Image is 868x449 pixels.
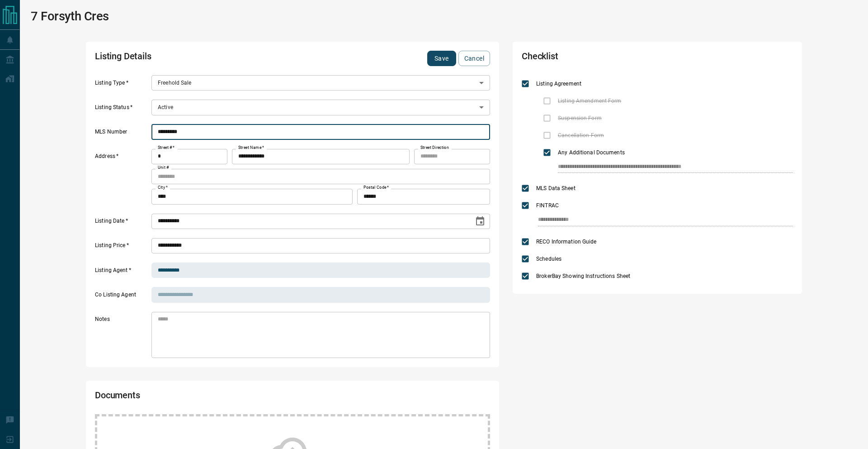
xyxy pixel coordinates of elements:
span: Any Additional Documents [556,148,627,157]
label: Listing Price [95,242,149,253]
input: checklist input [538,214,774,226]
span: BrokerBay Showing Instructions Sheet [534,272,632,280]
h2: Checklist [522,51,684,66]
h2: Documents [95,390,332,405]
label: City [158,185,168,191]
span: Cancellation Form [556,131,606,139]
label: Street # [158,145,175,151]
label: Listing Date [95,217,149,229]
div: Active [151,100,490,115]
label: Unit # [158,165,169,171]
label: Listing Type [95,79,149,91]
span: Listing Agreement [534,80,584,88]
label: Listing Agent [95,267,149,278]
input: checklist input [558,161,774,173]
h2: Listing Details [95,51,332,66]
label: Notes [95,315,149,358]
div: Freehold Sale [151,75,490,91]
span: MLS Data Sheet [534,184,578,192]
span: Schedules [534,255,564,263]
label: MLS Number [95,128,149,140]
label: Listing Status [95,104,149,115]
label: Co Listing Agent [95,291,149,303]
label: Street Direction [420,145,449,151]
span: Listing Amendment Form [556,97,623,105]
label: Address [95,153,149,204]
button: Save [427,51,456,66]
button: Choose date, selected date is Aug 13, 2025 [471,212,489,230]
label: Street Name [238,145,264,151]
span: Suspension Form [556,114,604,122]
button: Cancel [458,51,490,66]
span: FINTRAC [534,201,561,210]
span: RECO Information Guide [534,238,599,246]
label: Postal Code [363,185,389,191]
h1: 7 Forsyth Cres [31,9,109,24]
